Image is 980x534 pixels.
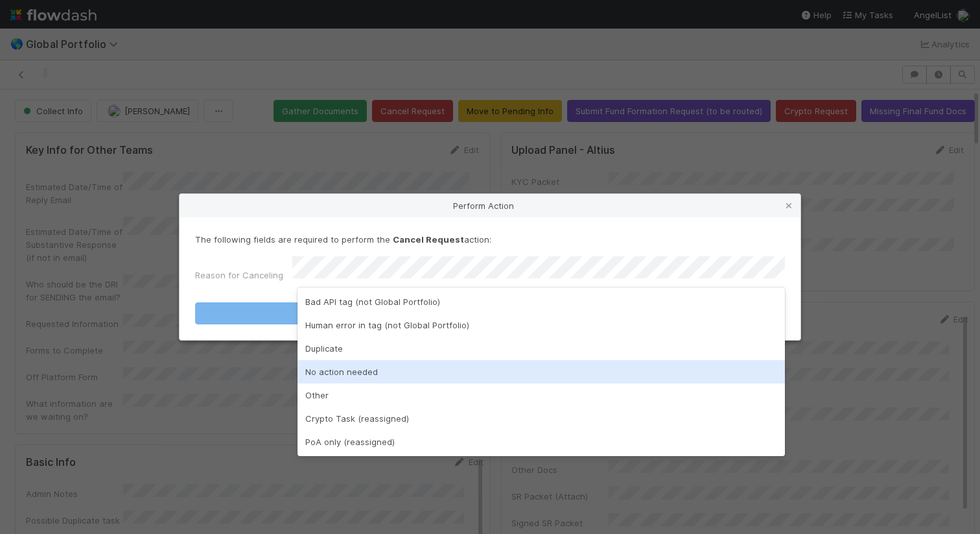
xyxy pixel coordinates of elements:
[297,407,785,430] div: Crypto Task (reassigned)
[297,290,785,313] div: Bad API tag (not Global Portfolio)
[297,383,785,407] div: Other
[297,360,785,383] div: No action needed
[195,302,785,324] button: Cancel Request
[297,313,785,337] div: Human error in tag (not Global Portfolio)
[195,269,283,282] label: Reason for Canceling
[393,234,464,245] strong: Cancel Request
[180,194,800,217] div: Perform Action
[297,337,785,360] div: Duplicate
[195,233,785,246] p: The following fields are required to perform the action:
[297,430,785,454] div: PoA only (reassigned)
